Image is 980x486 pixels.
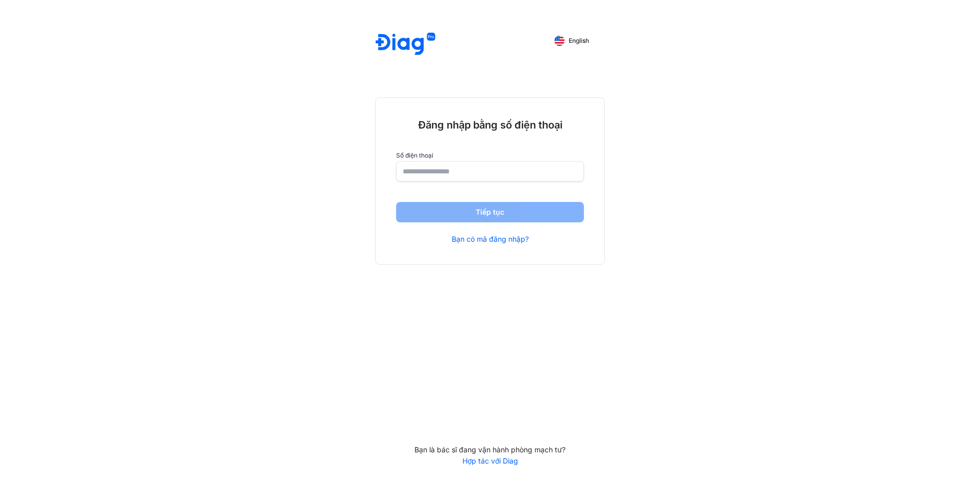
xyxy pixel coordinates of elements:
[396,152,584,159] label: Số điện thoại
[547,33,596,49] button: English
[375,445,605,454] div: Bạn là bác sĩ đang vận hành phòng mạch tư?
[554,36,565,46] img: English
[375,456,605,466] a: Hợp tác với Diag
[452,235,529,244] a: Bạn có mã đăng nhập?
[569,37,589,44] span: English
[396,118,584,132] div: Đăng nhập bằng số điện thoại
[396,202,584,222] button: Tiếp tục
[376,33,435,57] img: logo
